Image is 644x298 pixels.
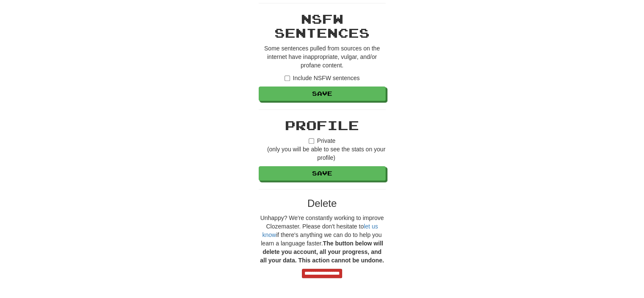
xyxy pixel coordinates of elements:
[259,86,386,101] button: Save
[262,223,378,238] a: let us know
[259,44,386,70] p: Some sentences pulled from sources on the internet have inappropriate, vulgar, and/or profane con...
[259,12,386,40] h2: NSFW Sentences
[259,166,386,181] button: Save
[285,75,290,81] input: Include NSFW sentences
[260,240,384,264] strong: The button below will delete you account, all your progress, and all your data. This action canno...
[259,198,386,209] h3: Delete
[309,138,314,144] input: Private(only you will be able to see the stats on your profile)
[285,74,360,82] label: Include NSFW sentences
[259,214,386,265] p: Unhappy? We're constantly working to improve Clozemaster. Please don't hesitate to if there's any...
[259,136,386,162] label: Private (only you will be able to see the stats on your profile)
[259,118,386,132] h2: Profile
